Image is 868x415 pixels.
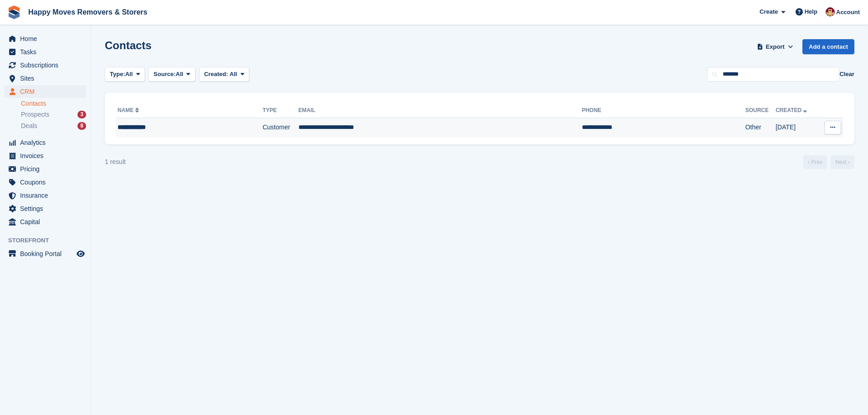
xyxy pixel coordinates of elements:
a: menu [5,163,86,175]
span: Home [20,32,75,45]
a: menu [5,202,86,215]
span: Export [766,42,785,51]
button: Created: All [199,67,249,82]
td: [DATE] [776,118,819,137]
div: 8 [77,122,86,130]
h1: Contacts [105,39,152,51]
span: All [230,71,237,77]
a: Prospects 3 [21,110,86,119]
a: Happy Moves Removers & Storers [25,5,151,20]
a: menu [5,59,86,72]
th: Type [262,103,298,118]
td: Customer [262,118,298,137]
a: menu [5,32,86,45]
a: menu [5,149,86,162]
img: Steven Fry [826,7,835,16]
a: menu [5,247,86,260]
a: Deals 8 [21,121,86,131]
span: Tasks [20,46,75,58]
a: Next [831,155,854,169]
span: All [125,70,133,79]
span: Settings [20,202,75,215]
span: Subscriptions [20,59,75,72]
span: Deals [21,122,37,130]
span: Booking Portal [20,247,75,260]
td: Other [745,118,776,137]
a: menu [5,189,86,202]
a: Preview store [75,248,86,259]
span: Coupons [20,176,75,189]
a: menu [5,215,86,228]
button: Clear [839,70,854,79]
a: menu [5,176,86,189]
a: Created [776,107,809,113]
span: Create [760,7,778,16]
span: Invoices [20,149,75,162]
a: menu [5,85,86,98]
a: Previous [803,155,827,169]
button: Source: All [149,67,195,82]
span: Insurance [20,189,75,202]
span: Storefront [8,236,91,245]
span: Capital [20,215,75,228]
button: Export [755,39,795,54]
a: Name [118,107,141,113]
span: Analytics [20,136,75,149]
div: 3 [77,111,86,118]
span: Prospects [21,110,49,119]
nav: Page [801,155,856,169]
img: stora-icon-8386f47178a22dfd0bd8f6a31ec36ba5ce8667c1dd55bd0f319d3a0aa187defe.svg [7,5,21,19]
button: Type: All [105,67,145,82]
th: Source [745,103,776,118]
a: menu [5,46,86,58]
a: Contacts [21,99,86,108]
th: Phone [582,103,745,118]
a: Add a contact [802,39,854,54]
span: Created: [204,71,228,77]
a: menu [5,72,86,85]
span: CRM [20,85,75,98]
span: Sites [20,72,75,85]
span: Account [836,8,860,17]
a: menu [5,136,86,149]
span: Help [805,7,817,16]
span: Source: [154,70,175,79]
span: All [176,70,184,79]
div: 1 result [105,157,126,167]
span: Pricing [20,163,75,175]
th: Email [298,103,582,118]
span: Type: [110,70,125,79]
